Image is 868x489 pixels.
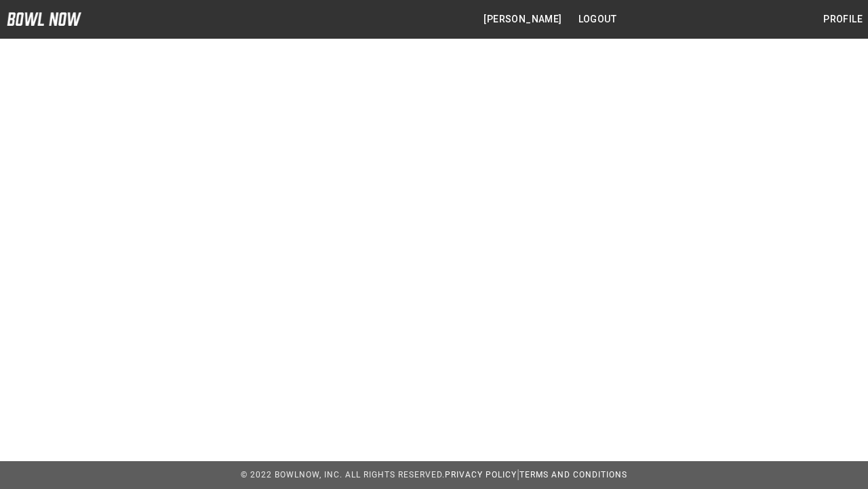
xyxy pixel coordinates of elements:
a: Terms and Conditions [519,470,627,479]
button: [PERSON_NAME] [478,7,567,32]
span: © 2022 BowlNow, Inc. All Rights Reserved. [241,470,445,479]
button: Logout [573,7,622,32]
img: logo [7,12,81,26]
button: Profile [818,7,868,32]
a: Privacy Policy [445,470,517,479]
